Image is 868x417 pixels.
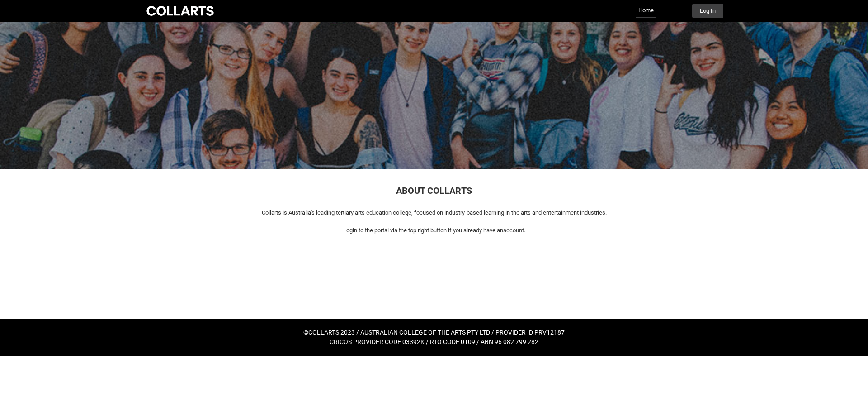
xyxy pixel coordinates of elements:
[636,4,656,18] a: Home
[150,226,718,235] p: Login to the portal via the top right button if you already have an
[692,4,723,18] button: Log In
[150,208,718,217] p: Collarts is Australia's leading tertiary arts education college, focused on industry-based learni...
[503,227,525,234] span: account.
[396,185,472,196] span: ABOUT COLLARTS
